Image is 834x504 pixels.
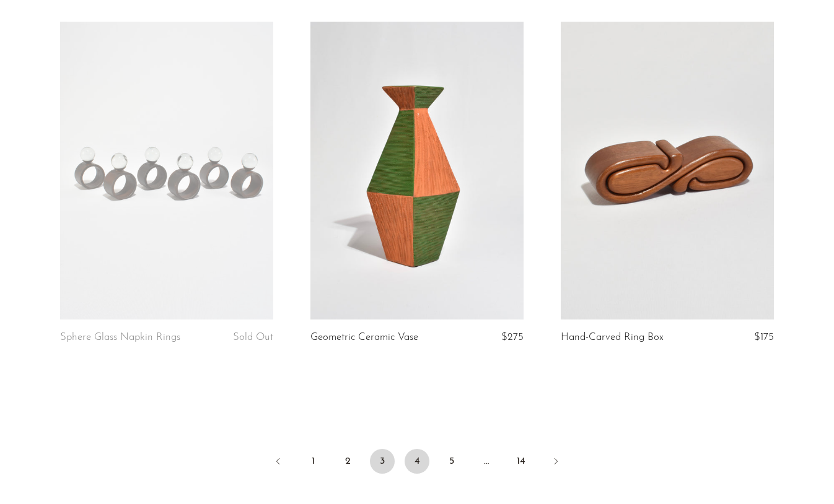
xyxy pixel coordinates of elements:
[370,449,395,474] span: 3
[60,332,180,343] a: Sphere Glass Napkin Rings
[543,449,568,476] a: Next
[266,449,291,476] a: Previous
[310,332,418,343] a: Geometric Ceramic Vase
[405,449,429,474] a: 4
[509,449,533,474] a: 14
[561,332,664,343] a: Hand-Carved Ring Box
[301,449,325,474] a: 1
[501,332,524,342] span: $275
[754,332,774,342] span: $175
[474,449,499,474] span: …
[233,332,273,342] span: Sold Out
[335,449,360,474] a: 2
[439,449,464,474] a: 5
